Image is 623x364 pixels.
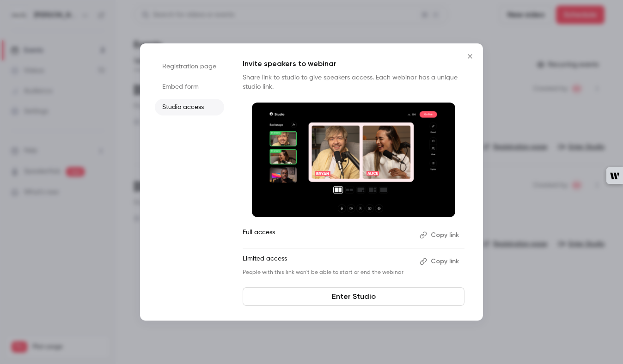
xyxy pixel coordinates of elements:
[243,254,412,269] p: Limited access
[461,47,479,66] button: Close
[416,228,464,243] button: Copy link
[155,58,224,75] li: Registration page
[416,254,464,269] button: Copy link
[243,73,464,91] p: Share link to studio to give speakers access. Each webinar has a unique studio link.
[155,99,224,115] li: Studio access
[252,103,455,217] img: Invite speakers to webinar
[243,228,412,243] p: Full access
[243,58,464,69] p: Invite speakers to webinar
[243,269,412,276] p: People with this link won't be able to start or end the webinar
[243,287,464,306] a: Enter Studio
[155,79,224,95] li: Embed form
